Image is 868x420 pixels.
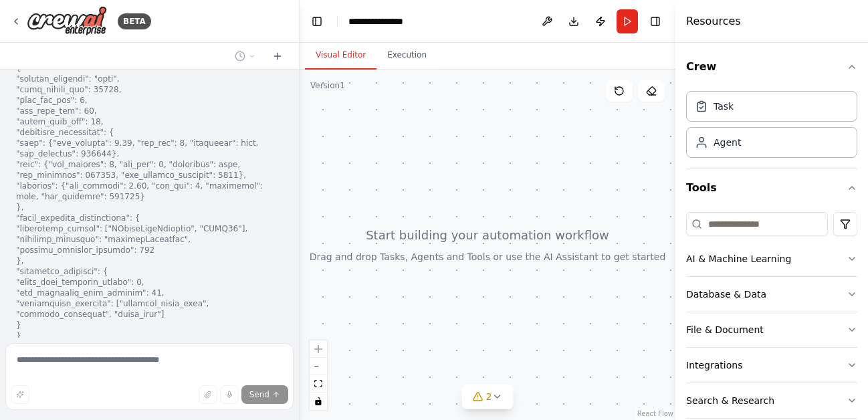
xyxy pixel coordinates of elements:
[310,80,345,91] div: Version 1
[686,312,857,347] button: File & Document
[686,358,742,372] div: Integrations
[229,48,261,64] button: Switch to previous chat
[686,252,791,266] div: AI & Machine Learning
[686,383,857,418] button: Search & Research
[249,389,269,400] span: Send
[267,48,288,64] button: Start a new chat
[11,385,29,404] button: Improve this prompt
[686,277,857,312] button: Database & Data
[686,241,857,276] button: AI & Machine Learning
[714,100,734,113] div: Task
[686,13,741,29] h4: Resources
[686,48,857,86] button: Crew
[310,393,327,410] button: toggle interactivity
[310,340,327,410] div: React Flow controls
[686,288,766,301] div: Database & Data
[241,385,288,404] button: Send
[376,41,437,70] button: Execution
[118,13,151,29] div: BETA
[686,348,857,383] button: Integrations
[686,323,764,336] div: File & Document
[637,410,673,417] a: React Flow attribution
[220,385,239,404] button: Click to speak your automation idea
[310,358,327,375] button: zoom out
[686,394,774,407] div: Search & Research
[462,385,514,409] button: 2
[486,390,492,403] span: 2
[348,15,415,28] nav: breadcrumb
[199,385,217,404] button: Upload files
[686,86,857,169] div: Crew
[714,136,741,149] div: Agent
[27,6,107,36] img: Logo
[646,12,665,31] button: Hide right sidebar
[686,169,857,207] button: Tools
[308,12,326,31] button: Hide left sidebar
[310,375,327,393] button: fit view
[305,41,376,70] button: Visual Editor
